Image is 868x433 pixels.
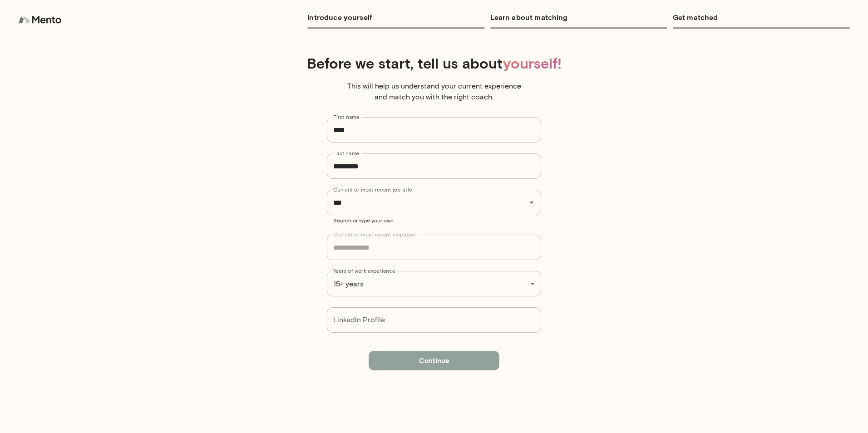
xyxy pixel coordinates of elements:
[333,149,359,157] label: Last name
[369,351,499,370] button: Continue
[327,271,541,296] div: 15+ years
[343,81,525,103] p: This will help us understand your current experience and match you with the right coach.
[18,11,64,29] img: logo
[490,11,667,24] h6: Learn about matching
[503,54,562,72] span: yourself!
[93,54,775,72] h4: Before we start, tell us about
[333,186,412,193] label: Current or most recent job title
[307,11,484,24] h6: Introduce yourself
[333,216,535,224] p: Search or type your own
[673,11,850,24] h6: Get matched
[333,231,416,238] label: Current or most recent employer
[333,267,395,275] label: Years of work experience
[333,113,360,121] label: First name
[525,196,538,209] button: Open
